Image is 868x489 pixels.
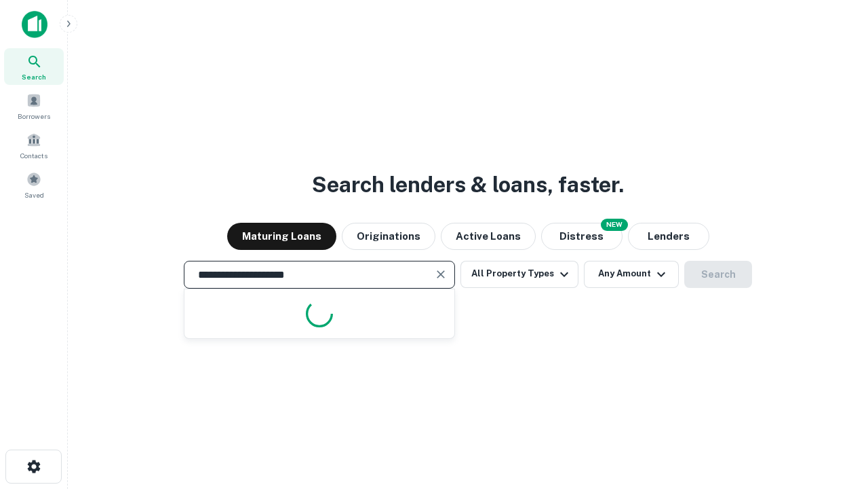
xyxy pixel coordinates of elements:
iframe: Chat Widget [800,380,868,446]
a: Saved [4,166,64,203]
span: Contacts [20,150,47,161]
button: Clear [431,265,450,284]
span: Borrowers [18,111,50,122]
button: Maturing Loans [227,223,336,250]
div: NEW [601,219,628,231]
a: Contacts [4,127,64,164]
button: Search distressed loans with lien and other non-mortgage details. [541,223,623,250]
button: Originations [342,223,435,250]
button: Active Loans [441,223,536,250]
a: Borrowers [4,88,64,124]
h3: Search lenders & loans, faster. [312,168,624,201]
a: Search [4,48,64,85]
span: Saved [24,189,44,200]
span: Search [22,71,46,82]
button: Any Amount [584,261,679,288]
img: capitalize-icon.png [22,11,47,38]
button: All Property Types [460,261,578,288]
button: Lenders [628,223,709,250]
